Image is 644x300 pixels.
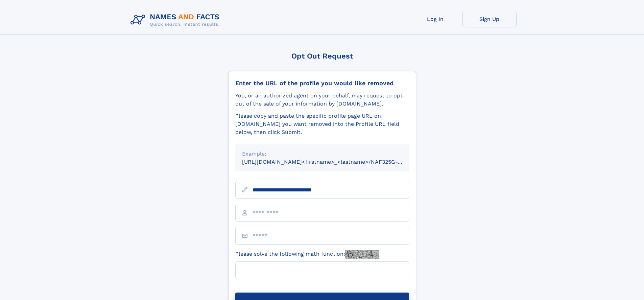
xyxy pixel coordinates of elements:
div: Enter the URL of the profile you would like removed [235,79,409,87]
div: You, or an authorized agent on your behalf, may request to opt-out of the sale of your informatio... [235,92,409,108]
label: Please solve the following math function: [235,250,379,259]
a: Sign Up [462,11,517,27]
a: Log In [408,11,462,27]
img: Logo Names and Facts [128,11,225,29]
div: Please copy and paste the specific profile page URL on [DOMAIN_NAME] you want removed into the Pr... [235,112,409,136]
div: Example: [242,150,402,158]
div: Opt Out Request [228,52,416,60]
small: [URL][DOMAIN_NAME]<firstname>_<lastname>/NAF325G-xxxxxxxx [242,159,422,165]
